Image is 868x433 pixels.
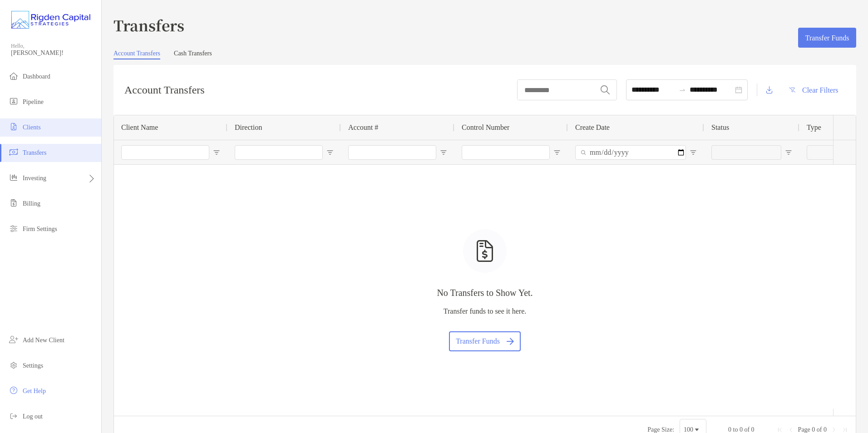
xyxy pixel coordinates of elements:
img: button icon [789,87,795,93]
p: No Transfers to Show Yet. [437,287,533,299]
img: input icon [601,85,610,94]
img: dashboard icon [8,70,19,81]
span: swap-right [679,86,686,93]
span: Investing [23,175,46,182]
span: Settings [23,362,43,369]
img: billing icon [8,197,19,208]
img: Zoe Logo [11,4,90,36]
span: 0 [751,426,755,433]
img: investing icon [8,172,19,183]
span: Clients [23,124,41,131]
span: Pipeline [23,98,44,105]
button: Transfer Funds [449,331,521,351]
span: to [679,86,686,93]
p: Transfer funds to see it here. [437,305,533,317]
span: of [817,426,822,433]
span: Billing [23,200,40,207]
a: Cash Transfers [174,50,212,59]
button: Clear Filters [782,80,845,100]
h3: Transfers [113,15,856,35]
img: button icon [507,338,514,345]
img: clients icon [8,121,19,132]
span: Firm Settings [23,226,57,232]
span: to [733,426,738,433]
img: logout icon [8,410,19,421]
span: 0 [812,426,815,433]
span: Dashboard [23,73,50,80]
img: settings icon [8,359,19,370]
img: add_new_client icon [8,334,19,345]
img: get-help icon [8,385,19,396]
h2: Account Transfers [124,84,205,96]
span: Get Help [23,388,46,394]
img: empty state icon [476,240,494,262]
img: transfers icon [8,147,19,157]
span: Transfers [23,149,46,156]
span: 0 [740,426,743,433]
img: pipeline icon [8,96,19,107]
span: 0 [824,426,827,433]
a: Account Transfers [113,50,160,59]
span: of [744,426,750,433]
span: Page [798,426,810,433]
span: Add New Client [23,337,64,344]
img: firm-settings icon [8,223,19,234]
button: Transfer Funds [798,28,856,48]
span: Log out [23,413,43,420]
span: 0 [728,426,731,433]
span: [PERSON_NAME]! [11,49,96,57]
